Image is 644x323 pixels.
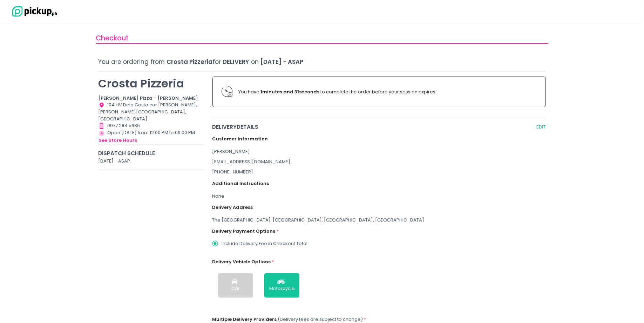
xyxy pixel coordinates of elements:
div: [PERSON_NAME] [212,148,546,155]
button: Car [218,273,253,298]
div: 104 HV Dela Costa cor [PERSON_NAME], [PERSON_NAME][GEOGRAPHIC_DATA], [GEOGRAPHIC_DATA] [98,101,204,122]
label: Multiple Delivery Providers [212,316,277,323]
div: Checkout [96,33,548,44]
b: [PERSON_NAME] Pizza - [PERSON_NAME] [98,95,198,101]
div: [PHONE_NUMBER] [212,169,546,176]
label: Additional Instructions [212,180,269,187]
label: Customer Information [212,136,268,143]
div: Car [231,285,240,292]
label: Delivery Vehicle Options [212,258,271,265]
span: [DATE] - ASAP [260,58,303,66]
b: 1 minutes and 31 seconds [260,88,319,95]
div: [DATE] - ASAP [98,158,204,165]
div: 0977 284 5636 [98,122,204,129]
div: Open [DATE] from 12:00 PM to 09:00 PM [98,129,204,144]
span: Delivery [223,58,249,66]
div: None [212,193,546,200]
span: (Delivery fees are subject to change) [278,316,363,323]
button: Motorcycle [264,273,299,298]
button: EDIT [536,123,546,131]
div: You are ordering from for on [98,58,546,66]
div: The [GEOGRAPHIC_DATA], [GEOGRAPHIC_DATA], [GEOGRAPHIC_DATA], [GEOGRAPHIC_DATA] [212,217,546,224]
span: delivery Details [212,123,535,131]
button: see store hours [98,137,137,144]
span: Include Delivery Fee in Checkout Total [222,240,307,247]
p: Crosta Pizzeria [98,77,204,90]
span: Crosta Pizzeria [167,58,212,66]
img: logo [9,5,58,18]
div: You have to complete the order before your session expires. [238,88,536,95]
label: Delivery Payment Options [212,228,276,235]
label: Delivery Address [212,204,253,211]
div: Motorcycle [269,285,295,292]
div: [EMAIL_ADDRESS][DOMAIN_NAME] [212,158,546,165]
div: Dispatch Schedule [98,149,204,157]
